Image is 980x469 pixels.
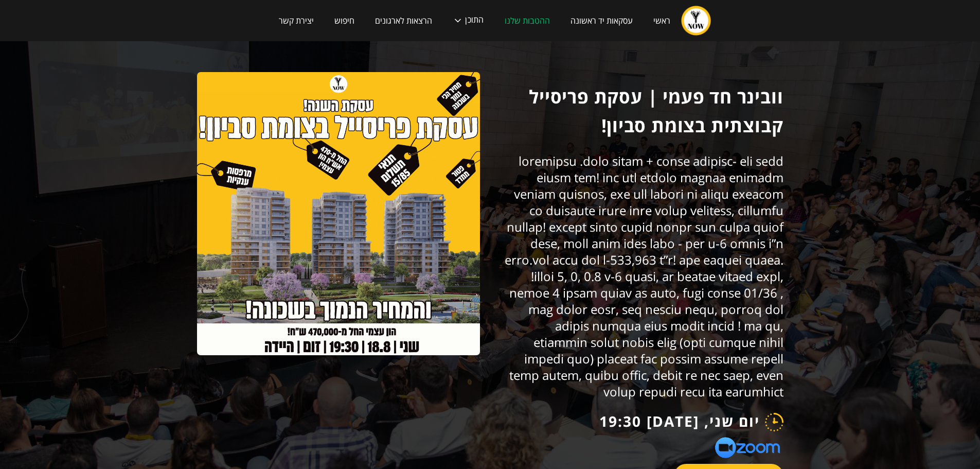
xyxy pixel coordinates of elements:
a: הרצאות לארגונים [365,6,442,35]
a: ההטבות שלנו [494,6,560,35]
a: ראשי [643,6,681,35]
a: עסקאות יד ראשונה [560,6,643,35]
a: יצירת קשר [269,6,324,35]
h1: [DATE] [647,413,699,431]
a: חיפוש [324,6,365,35]
div: התוכן [465,15,484,26]
div: התוכן [442,5,494,36]
h1: 19:30 [599,413,642,431]
h1: יום שני, [704,413,760,431]
h6: loremipsu .dolo sitam + conse adipisc- eli sedd eiusm tem! inc utl etdolo magnaa enimadm veniam q... [501,153,783,400]
h1: וובינר חד פעמי | עסקת פריסייל קבוצתית בצומת סביון! [501,82,783,140]
a: home [681,5,711,36]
